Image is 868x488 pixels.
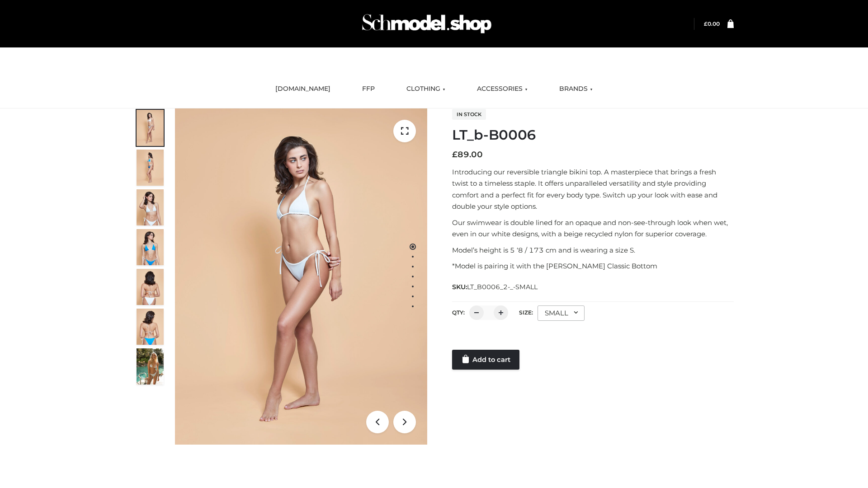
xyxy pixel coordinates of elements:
[704,20,720,27] bdi: 0.00
[470,79,534,99] a: ACCESSORIES
[137,348,164,385] img: Arieltop_CloudNine_AzureSky2.jpg
[519,309,533,316] label: Size:
[452,244,734,256] p: Model’s height is 5 ‘8 / 173 cm and is wearing a size S.
[269,79,337,99] a: [DOMAIN_NAME]
[704,20,708,27] span: £
[452,309,465,316] label: QTY:
[538,305,585,321] div: SMALL
[359,6,495,42] img: Schmodel Admin 964
[467,283,538,291] span: LT_B0006_2-_-SMALL
[704,20,720,27] a: £0.00
[137,110,164,146] img: ArielClassicBikiniTop_CloudNine_AzureSky_OW114ECO_1-scaled.jpg
[452,282,538,292] span: SKU:
[137,150,164,186] img: ArielClassicBikiniTop_CloudNine_AzureSky_OW114ECO_2-scaled.jpg
[452,166,734,212] p: Introducing our reversible triangle bikini top. A masterpiece that brings a fresh twist to a time...
[452,217,734,240] p: Our swimwear is double lined for an opaque and non-see-through look when wet, even in our white d...
[552,79,599,99] a: BRANDS
[137,269,164,305] img: ArielClassicBikiniTop_CloudNine_AzureSky_OW114ECO_7-scaled.jpg
[175,108,427,445] img: ArielClassicBikiniTop_CloudNine_AzureSky_OW114ECO_1
[452,150,458,160] span: £
[137,229,164,265] img: ArielClassicBikiniTop_CloudNine_AzureSky_OW114ECO_4-scaled.jpg
[137,309,164,345] img: ArielClassicBikiniTop_CloudNine_AzureSky_OW114ECO_8-scaled.jpg
[452,150,483,160] bdi: 89.00
[452,127,734,143] h1: LT_b-B0006
[452,350,519,370] a: Add to cart
[452,260,734,272] p: *Model is pairing it with the [PERSON_NAME] Classic Bottom
[400,79,452,99] a: CLOTHING
[137,189,164,225] img: ArielClassicBikiniTop_CloudNine_AzureSky_OW114ECO_3-scaled.jpg
[452,109,486,120] span: In stock
[355,79,382,99] a: FFP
